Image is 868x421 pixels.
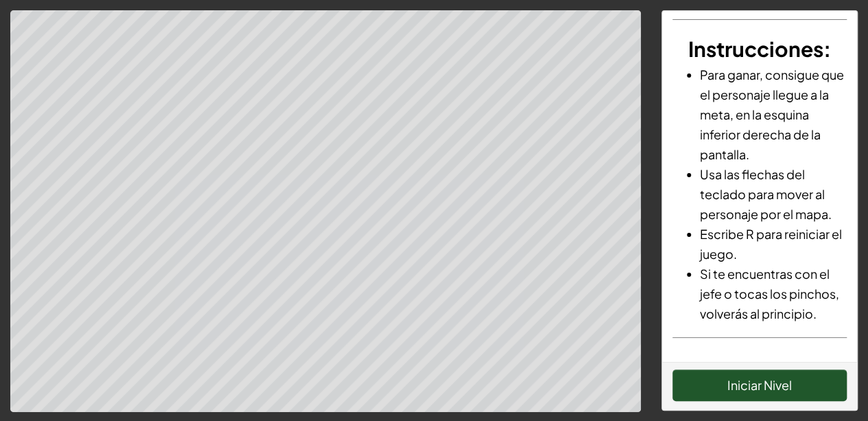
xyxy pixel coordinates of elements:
li: Usa las flechas del teclado para mover al personaje por el mapa. [700,164,847,224]
li: Escribe R para reiniciar el juego. [700,224,847,264]
h3: : [672,34,847,65]
li: Para ganar, consigue que el personaje llegue a la meta, en la esquina inferior derecha de la pant... [700,65,847,164]
li: Si te encuentras con el jefe o tocas los pinchos, volverás al principio. [700,264,847,323]
button: Iniciar Nivel [672,369,847,401]
span: Instrucciones [688,36,823,62]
